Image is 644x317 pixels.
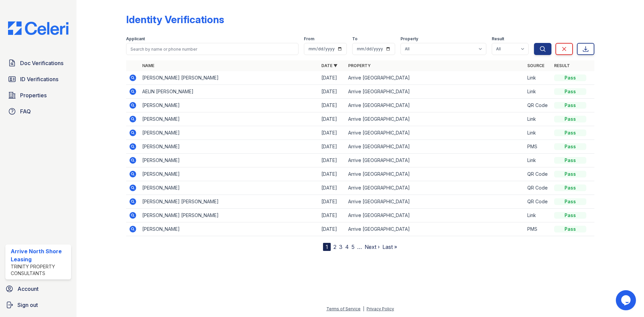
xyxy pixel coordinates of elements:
[319,195,345,209] td: [DATE]
[345,167,525,181] td: Arrive [GEOGRAPHIC_DATA]
[319,222,345,236] td: [DATE]
[345,244,349,250] a: 4
[20,59,63,67] span: Doc Verifications
[616,290,637,310] iframe: chat widget
[400,36,418,42] label: Property
[345,85,525,99] td: Arrive [GEOGRAPHIC_DATA]
[345,112,525,126] td: Arrive [GEOGRAPHIC_DATA]
[142,63,154,68] a: Name
[345,126,525,140] td: Arrive [GEOGRAPHIC_DATA]
[5,105,71,118] a: FAQ
[3,282,74,296] a: Account
[17,301,38,309] span: Sign out
[554,212,586,219] div: Pass
[319,99,345,112] td: [DATE]
[3,298,74,312] a: Sign out
[554,198,586,205] div: Pass
[321,63,337,68] a: Date ▼
[319,167,345,181] td: [DATE]
[554,102,586,109] div: Pass
[140,99,319,112] td: [PERSON_NAME]
[525,195,551,209] td: QR Code
[525,140,551,154] td: PMS
[126,36,145,42] label: Applicant
[339,244,342,250] a: 3
[352,36,358,42] label: To
[525,154,551,167] td: Link
[525,126,551,140] td: Link
[554,63,570,68] a: Result
[554,171,586,177] div: Pass
[140,126,319,140] td: [PERSON_NAME]
[319,85,345,99] td: [DATE]
[333,244,336,250] a: 2
[554,184,586,191] div: Pass
[554,226,586,232] div: Pass
[554,116,586,122] div: Pass
[345,140,525,154] td: Arrive [GEOGRAPHIC_DATA]
[357,243,362,251] span: …
[554,129,586,136] div: Pass
[140,85,319,99] td: AELIN [PERSON_NAME]
[140,167,319,181] td: [PERSON_NAME]
[345,154,525,167] td: Arrive [GEOGRAPHIC_DATA]
[525,112,551,126] td: Link
[140,209,319,222] td: [PERSON_NAME] [PERSON_NAME]
[319,154,345,167] td: [DATE]
[525,222,551,236] td: PMS
[525,71,551,85] td: Link
[525,209,551,222] td: Link
[20,75,58,83] span: ID Verifications
[345,99,525,112] td: Arrive [GEOGRAPHIC_DATA]
[319,126,345,140] td: [DATE]
[140,195,319,209] td: [PERSON_NAME] [PERSON_NAME]
[348,63,371,68] a: Property
[11,263,68,277] div: Trinity Property Consultants
[554,143,586,150] div: Pass
[304,36,314,42] label: From
[554,88,586,95] div: Pass
[367,306,394,311] a: Privacy Policy
[140,154,319,167] td: [PERSON_NAME]
[319,140,345,154] td: [DATE]
[492,36,504,42] label: Result
[525,181,551,195] td: QR Code
[326,306,361,311] a: Terms of Service
[527,63,544,68] a: Source
[365,244,380,250] a: Next ›
[140,112,319,126] td: [PERSON_NAME]
[5,89,71,102] a: Properties
[319,209,345,222] td: [DATE]
[5,72,71,86] a: ID Verifications
[126,43,299,55] input: Search by name or phone number
[525,99,551,112] td: QR Code
[345,222,525,236] td: Arrive [GEOGRAPHIC_DATA]
[525,85,551,99] td: Link
[525,167,551,181] td: QR Code
[11,247,68,263] div: Arrive North Shore Leasing
[17,285,39,293] span: Account
[140,71,319,85] td: [PERSON_NAME] [PERSON_NAME]
[140,140,319,154] td: [PERSON_NAME]
[3,21,74,35] img: CE_Logo_Blue-a8612792a0a2168367f1c8372b55b34899dd931a85d93a1a3d3e32e68fde9ad4.png
[345,181,525,195] td: Arrive [GEOGRAPHIC_DATA]
[382,244,397,250] a: Last »
[554,157,586,164] div: Pass
[352,244,355,250] a: 5
[554,74,586,81] div: Pass
[345,209,525,222] td: Arrive [GEOGRAPHIC_DATA]
[20,107,31,115] span: FAQ
[140,222,319,236] td: [PERSON_NAME]
[323,243,331,251] div: 1
[319,181,345,195] td: [DATE]
[20,91,47,99] span: Properties
[140,181,319,195] td: [PERSON_NAME]
[5,56,71,70] a: Doc Verifications
[319,71,345,85] td: [DATE]
[319,112,345,126] td: [DATE]
[363,306,364,311] div: |
[126,13,224,25] div: Identity Verifications
[345,195,525,209] td: Arrive [GEOGRAPHIC_DATA]
[345,71,525,85] td: Arrive [GEOGRAPHIC_DATA]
